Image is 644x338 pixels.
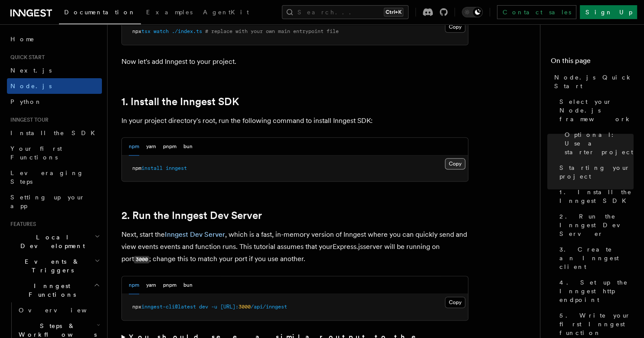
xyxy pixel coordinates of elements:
span: tsx [141,28,150,34]
kbd: Ctrl+K [384,8,403,17]
p: Next, start the , which is a fast, in-memory version of Inngest where you can quickly send and vi... [121,229,468,265]
a: 1. Install the Inngest SDK [121,96,239,108]
a: Examples [141,3,198,23]
a: AgentKit [198,3,254,23]
a: Sign Up [580,5,637,19]
a: Python [7,94,102,109]
a: Inngest Dev Server [165,230,225,239]
p: Now let's add Inngest to your project. [121,56,468,68]
a: Home [7,31,102,47]
h4: On this page [551,56,634,70]
span: -u [211,304,217,310]
a: 2. Run the Inngest Dev Server [556,209,634,242]
span: Documentation [64,9,136,16]
a: Optional: Use a starter project [561,127,634,160]
span: npx [132,28,141,34]
a: 2. Run the Inngest Dev Server [121,209,262,222]
button: Local Development [7,229,102,254]
span: Python [10,98,42,105]
a: 1. Install the Inngest SDK [556,184,634,209]
button: bun [183,276,193,294]
span: Node.js [10,83,52,89]
button: npm [129,138,139,156]
a: Leveraging Steps [7,165,102,189]
a: Node.js Quick Start [551,70,634,94]
span: ./index.ts [172,28,202,34]
a: 3. Create an Inngest client [556,242,634,275]
button: pnpm [163,276,177,294]
button: Copy [445,158,465,169]
span: Leveraging Steps [10,169,84,185]
span: inngest [166,165,187,171]
a: Contact sales [497,5,576,19]
span: Examples [146,9,193,16]
p: In your project directory's root, run the following command to install Inngest SDK: [121,115,468,127]
button: Inngest Functions [7,278,102,302]
a: 4. Set up the Inngest http endpoint [556,275,634,308]
span: Overview [19,307,108,314]
a: Setting up your app [7,189,102,214]
span: 3. Create an Inngest client [559,245,634,271]
span: AgentKit [203,9,249,16]
span: # replace with your own main entrypoint file [205,28,339,34]
button: npm [129,276,139,294]
code: 3000 [134,256,149,263]
span: 5. Write your first Inngest function [559,311,634,337]
span: Select your Node.js framework [559,97,634,123]
span: Features [7,221,36,228]
button: yarn [146,138,156,156]
span: Node.js Quick Start [554,73,634,90]
a: Select your Node.js framework [556,94,634,127]
span: 3000 [239,304,251,310]
span: Inngest tour [7,116,49,123]
span: [URL]: [220,304,239,310]
span: 1. Install the Inngest SDK [559,188,634,205]
span: 4. Set up the Inngest http endpoint [559,278,634,304]
span: Local Development [7,233,95,250]
a: Documentation [59,3,141,24]
a: Node.js [7,78,102,94]
a: Install the SDK [7,125,102,141]
span: Optional: Use a starter project [565,130,634,156]
button: Events & Triggers [7,254,102,278]
button: yarn [146,276,156,294]
span: dev [199,304,208,310]
button: bun [183,138,193,156]
span: Install the SDK [10,129,100,136]
a: Overview [15,302,102,318]
span: install [141,165,163,171]
button: pnpm [163,138,177,156]
span: npm [132,165,141,171]
span: /api/inngest [251,304,287,310]
button: Search...Ctrl+K [282,5,409,19]
a: Your first Functions [7,141,102,165]
button: Toggle dark mode [462,7,483,17]
span: Inngest Functions [7,282,94,299]
span: Quick start [7,54,45,61]
span: 2. Run the Inngest Dev Server [559,212,634,238]
a: Starting your project [556,160,634,184]
button: Copy [445,297,465,308]
span: Setting up your app [10,194,85,209]
span: Your first Functions [10,145,62,161]
span: Home [10,35,35,43]
span: Events & Triggers [7,257,95,275]
span: watch [154,28,169,34]
span: Starting your project [559,163,634,181]
span: inngest-cli@latest [141,304,196,310]
button: Copy [445,21,465,33]
span: Next.js [10,67,52,74]
span: npx [132,304,141,310]
a: Next.js [7,63,102,78]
